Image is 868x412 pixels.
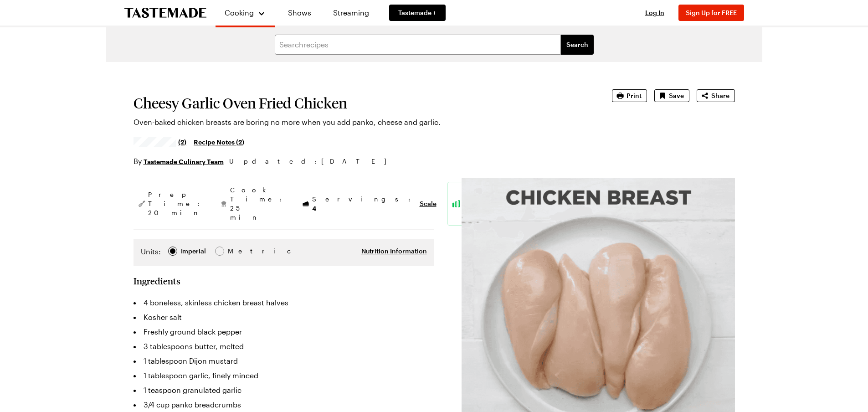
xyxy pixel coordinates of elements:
[124,8,206,18] a: To Tastemade Home Page
[229,156,395,166] span: Updated : [DATE]
[230,185,287,222] span: Cook Time: 25 min
[361,247,427,256] button: Nutrition Information
[561,35,594,55] button: filters
[228,246,247,256] div: Metric
[178,137,186,146] span: (2)
[134,383,434,397] li: 1 teaspoon granulated garlic
[134,117,586,128] p: Oven-baked chicken breasts are boring no more when you add panko, cheese and garlic.
[612,89,647,102] button: Print
[134,339,434,354] li: 3 tablespoons butter, melted
[134,310,434,324] li: Kosher salt
[141,246,161,257] label: Units:
[637,8,673,17] button: Log In
[134,295,434,310] li: 4 boneless, skinless chicken breast halves
[134,324,434,339] li: Freshly ground black pepper
[134,156,224,167] p: By
[312,195,415,213] span: Servings:
[144,156,224,166] a: Tastemade Culinary Team
[228,246,248,256] span: Metric
[134,368,434,383] li: 1 tablespoon garlic, finely minced
[420,199,437,208] button: Scale
[148,190,205,217] span: Prep Time: 20 min
[134,354,434,368] li: 1 tablespoon Dijon mustard
[669,91,684,100] span: Save
[134,275,180,286] h2: Ingredients
[686,9,737,16] span: Sign Up for FREE
[134,397,434,412] li: 3/4 cup panko breadcrumbs
[312,204,316,212] span: 4
[225,8,254,17] span: Cooking
[181,246,207,256] span: Imperial
[654,89,689,102] button: Save recipe
[566,40,588,49] span: Search
[398,8,437,17] span: Tastemade +
[225,4,266,22] button: Cooking
[627,91,642,100] span: Print
[711,91,729,100] span: Share
[678,5,744,21] button: Sign Up for FREE
[141,246,247,259] div: Imperial Metric
[134,95,586,111] h1: Cheesy Garlic Oven Fried Chicken
[134,138,187,145] a: 5/5 stars from 2 reviews
[697,89,735,102] button: Share
[194,137,244,147] a: Recipe Notes (2)
[645,9,664,16] span: Log In
[389,5,446,21] a: Tastemade +
[181,246,206,256] div: Imperial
